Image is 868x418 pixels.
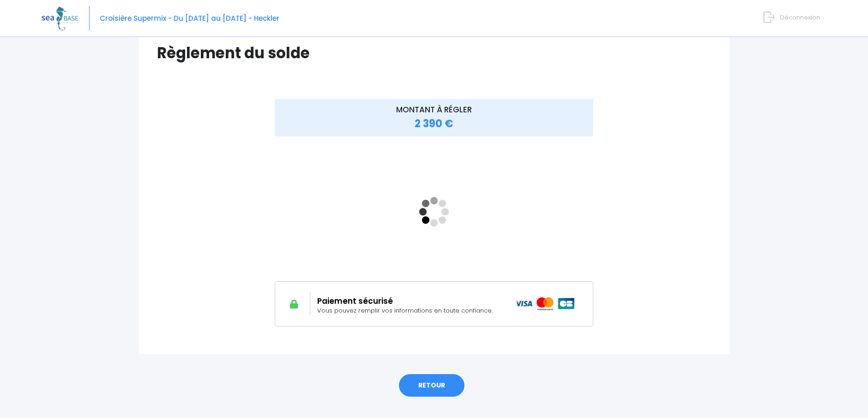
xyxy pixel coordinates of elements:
[157,44,711,62] h1: Règlement du solde
[317,306,493,315] span: Vous pouvez remplir vos informations en toute confiance.
[398,373,465,398] a: RETOUR
[100,13,279,23] span: Croisière Supermix - Du [DATE] au [DATE] - Heckler
[780,13,820,22] span: Déconnexion
[396,104,472,115] span: MONTANT À RÉGLER
[515,297,576,310] img: icons_paiement_securise@2x.png
[415,117,453,131] span: 2 390 €
[275,142,594,281] iframe: <!-- //required -->
[317,296,501,306] h2: Paiement sécurisé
